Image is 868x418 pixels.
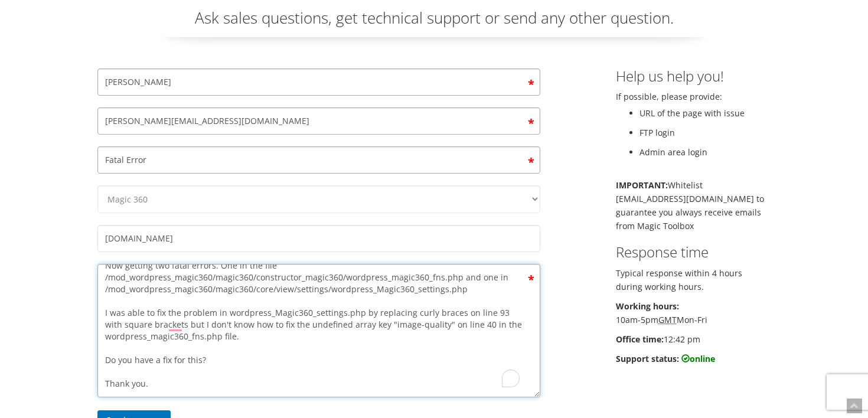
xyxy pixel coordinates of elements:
p: 12:42 pm [616,332,771,346]
li: Admin area login [639,145,771,159]
textarea: To enrich screen reader interactions, please activate Accessibility in Grammarly extension settings [97,264,540,397]
b: Office time: [616,334,664,345]
b: Support status: [616,353,679,364]
input: Your name [97,68,540,96]
p: Typical response within 4 hours during working hours. [616,266,771,293]
b: IMPORTANT: [616,179,668,191]
h3: Help us help you! [616,68,771,84]
h3: Response time [616,244,771,260]
input: Subject [97,146,540,174]
input: Email [97,107,540,135]
div: If possible, please provide: [607,68,780,371]
p: Whitelist [EMAIL_ADDRESS][DOMAIN_NAME] to guarantee you always receive emails from Magic Toolbox [616,178,771,233]
b: online [681,353,715,364]
b: Working hours: [616,301,679,312]
p: 10am-5pm Mon-Fri [616,299,771,326]
li: FTP login [639,126,771,139]
acronym: Greenwich Mean Time [658,314,677,325]
input: Your website [97,225,540,252]
li: URL of the page with issue [639,106,771,120]
p: Ask sales questions, get technical support or send any other question. [97,7,771,37]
